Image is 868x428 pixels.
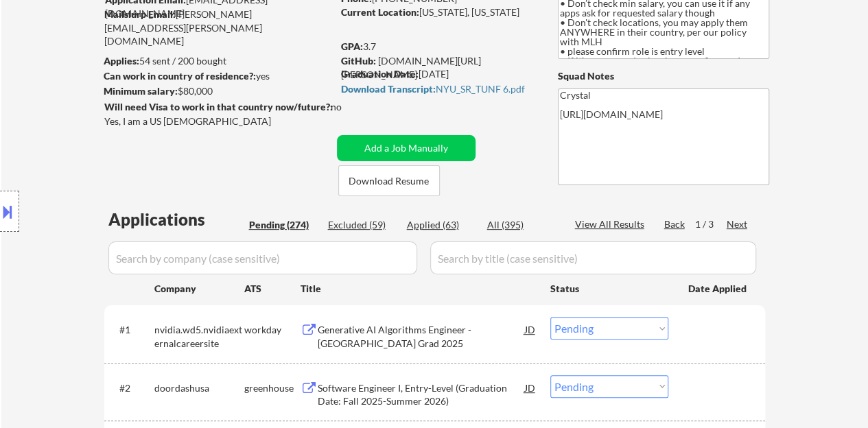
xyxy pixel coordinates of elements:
[301,282,537,296] div: Title
[341,84,532,97] a: Download Transcript:NYU_SR_TUNF 6.pdf
[341,40,537,53] div: 3.7
[249,218,318,232] div: Pending (274)
[108,241,417,274] input: Search by company (case sensitive)
[337,135,476,161] button: Add a Job Manually
[328,218,397,232] div: Excluded (59)
[341,67,535,81] div: [DATE]
[524,375,537,400] div: JD
[244,282,301,296] div: ATS
[104,8,332,48] div: [PERSON_NAME][EMAIL_ADDRESS][PERSON_NAME][DOMAIN_NAME]
[487,218,556,232] div: All (395)
[338,165,440,196] button: Download Resume
[575,217,648,231] div: View All Results
[695,217,727,231] div: 1 / 3
[341,40,363,52] strong: GPA:
[558,69,769,83] div: Squad Notes
[550,276,668,300] div: Status
[341,5,535,19] div: [US_STATE], [US_STATE]
[341,55,481,80] a: [DOMAIN_NAME][URL][PERSON_NAME]
[318,323,525,350] div: Generative AI Algorithms Engineer - [GEOGRAPHIC_DATA] Grad 2025
[664,217,686,231] div: Back
[524,317,537,342] div: JD
[341,55,376,67] strong: GitHub:
[341,6,419,18] strong: Current Location:
[244,381,301,395] div: greenhouse
[341,83,436,95] strong: Download Transcript:
[104,8,176,20] strong: Mailslurp Email:
[154,381,244,395] div: doordashusa
[688,282,749,296] div: Date Applied
[104,55,139,67] strong: Applies:
[244,323,301,337] div: workday
[727,217,749,231] div: Next
[104,54,332,68] div: 54 sent / 200 bought
[407,218,476,232] div: Applied (63)
[104,70,256,82] strong: Can work in country of residence?:
[341,84,532,94] div: NYU_SR_TUNF 6.pdf
[318,381,525,408] div: Software Engineer I, Entry-Level (Graduation Date: Fall 2025-Summer 2026)
[341,68,419,80] strong: Graduation Date:
[331,100,370,114] div: no
[104,69,328,83] div: yes
[119,381,143,395] div: #2
[430,241,756,274] input: Search by title (case sensitive)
